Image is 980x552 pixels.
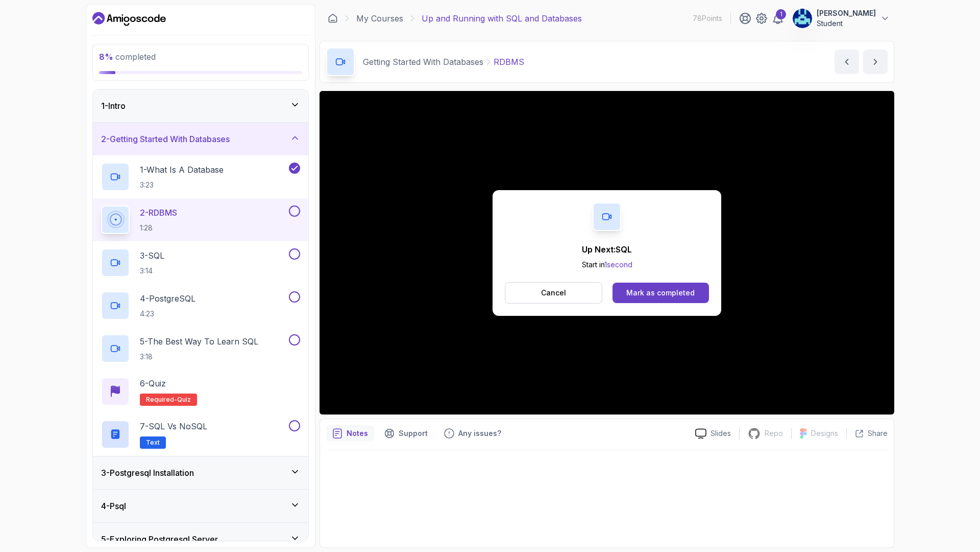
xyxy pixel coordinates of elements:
[817,8,876,18] p: [PERSON_NAME]
[792,8,890,29] button: user profile image[PERSON_NAME]Student
[177,396,191,404] span: quiz
[101,248,300,277] button: 3-SQL3:14
[140,249,164,262] p: 3 - SQL
[612,283,709,303] button: Mark as completed
[140,335,258,348] p: 5 - The Best Way To Learn SQL
[140,420,207,432] p: 7 - SQL vs NoSQL
[93,456,308,489] button: 3-Postgresql Installation
[93,490,308,522] button: 4-Psql
[101,500,126,512] h3: 4 - Psql
[99,52,113,62] span: 8 %
[604,260,632,269] span: 1 second
[326,425,374,442] button: notes button
[626,288,695,298] div: Mark as completed
[140,206,177,219] p: 2 - RDBMS
[582,243,632,256] p: Up Next: SQL
[505,282,602,304] button: Cancel
[146,439,160,447] span: Text
[687,428,739,439] a: Slides
[101,420,300,449] button: 7-SQL vs NoSQLText
[140,223,177,233] p: 1:28
[93,89,308,122] button: 1-Intro
[101,291,300,320] button: 4-PostgreSQL4:23
[101,205,300,234] button: 2-RDBMS1:28
[693,13,722,24] p: 78 Points
[363,56,483,68] p: Getting Started With Databases
[399,428,428,439] p: Support
[817,18,876,29] p: Student
[811,428,838,439] p: Designs
[422,12,582,25] p: Up and Running with SQL and Databases
[846,428,888,439] button: Share
[101,334,300,363] button: 5-The Best Way To Learn SQL3:18
[101,377,300,406] button: 6-QuizRequired-quiz
[356,12,403,25] a: My Courses
[99,52,156,62] span: completed
[494,56,524,68] p: RDBMS
[793,9,812,28] img: user profile image
[101,163,300,191] button: 1-What Is A Database3:23
[146,396,177,404] span: Required-
[92,11,166,27] a: Dashboard
[140,377,166,389] p: 6 - Quiz
[101,133,230,145] h3: 2 - Getting Started With Databases
[765,428,783,439] p: Repo
[582,260,632,270] p: Start in
[347,428,368,439] p: Notes
[140,266,164,276] p: 3:14
[101,100,126,112] h3: 1 - Intro
[458,428,501,439] p: Any issues?
[93,123,308,155] button: 2-Getting Started With Databases
[140,164,224,176] p: 1 - What Is A Database
[772,12,784,25] a: 1
[140,180,224,190] p: 3:23
[320,91,894,415] iframe: 2 - RDBMS
[438,425,507,442] button: Feedback button
[140,352,258,362] p: 3:18
[868,428,888,439] p: Share
[140,292,195,305] p: 4 - PostgreSQL
[863,50,888,74] button: next content
[378,425,434,442] button: Support button
[776,9,786,19] div: 1
[101,533,218,545] h3: 5 - Exploring Postgresql Server
[541,288,566,298] p: Cancel
[140,309,195,319] p: 4:23
[328,13,338,24] a: Dashboard
[710,428,731,439] p: Slides
[101,467,194,479] h3: 3 - Postgresql Installation
[835,50,859,74] button: previous content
